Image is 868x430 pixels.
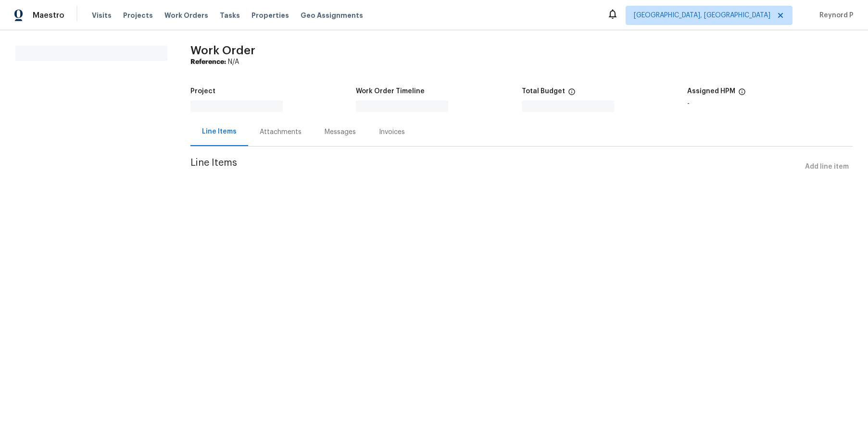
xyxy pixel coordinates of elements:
div: Line Items [202,127,237,136]
span: Maestro [33,11,64,20]
h5: Work Order Timeline [356,88,425,95]
h5: Project [190,88,215,95]
span: Reynord P [816,11,854,20]
span: Line Items [190,158,801,176]
h5: Assigned HPM [687,88,735,95]
span: [GEOGRAPHIC_DATA], [GEOGRAPHIC_DATA] [634,11,770,20]
div: Attachments [260,127,302,137]
div: N/A [190,57,853,67]
h5: Total Budget [522,88,565,95]
span: The hpm assigned to this work order. [738,88,746,100]
b: Reference: [190,59,226,65]
span: The total cost of line items that have been proposed by Opendoor. This sum includes line items th... [568,88,576,100]
div: Invoices [379,127,405,137]
div: Messages [325,127,356,137]
span: Work Order [190,45,255,56]
span: Properties [252,11,289,20]
span: Projects [123,11,153,20]
div: - [687,100,853,107]
span: Work Orders [164,11,208,20]
span: Tasks [220,12,240,19]
span: Visits [92,11,112,20]
span: Geo Assignments [301,11,363,20]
